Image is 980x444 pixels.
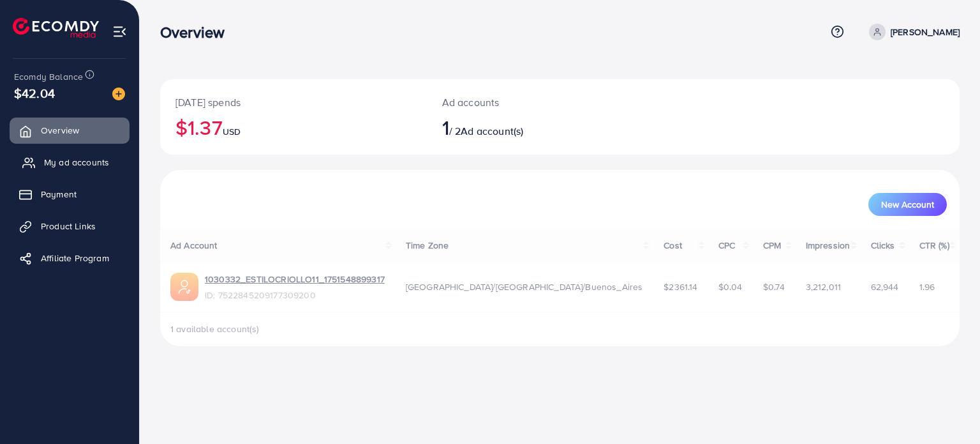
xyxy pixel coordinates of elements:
span: Overview [41,124,79,137]
h3: Overview [160,23,235,42]
span: Affiliate Program [41,252,109,264]
p: [DATE] spends [175,95,412,110]
button: New Account [868,193,947,216]
span: Payment [41,188,77,201]
a: Payment [10,181,130,207]
span: Ecomdy Balance [14,70,83,83]
img: logo [13,18,99,38]
p: [PERSON_NAME] [891,24,960,40]
span: New Account [881,200,934,209]
iframe: Chat [926,387,970,434]
span: Ad account(s) [461,124,523,138]
a: Product Links [10,213,130,239]
span: 1 [442,112,449,142]
span: Product Links [41,220,96,233]
a: My ad accounts [10,149,130,175]
img: menu [112,24,127,39]
a: [PERSON_NAME] [864,24,960,40]
span: $42.04 [14,84,55,102]
img: image [112,88,125,100]
p: Ad accounts [442,95,611,110]
a: Overview [10,118,130,143]
span: My ad accounts [44,156,109,169]
h2: $1.37 [175,115,412,139]
span: USD [223,125,241,138]
h2: / 2 [442,115,611,139]
a: Affiliate Program [10,245,130,271]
